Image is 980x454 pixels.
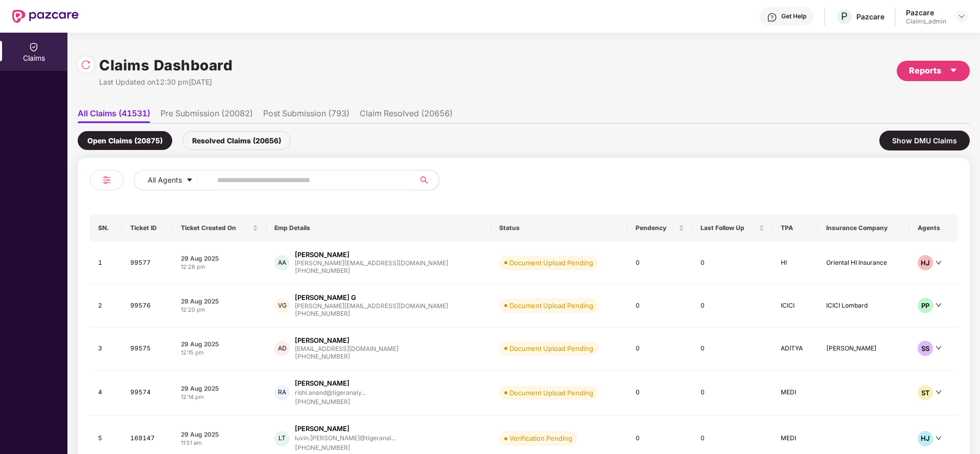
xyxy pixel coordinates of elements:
div: 29 Aug 2025 [181,340,258,348]
div: Open Claims (20875) [78,131,172,150]
td: 99574 [122,370,173,416]
div: [PERSON_NAME] G [295,293,356,302]
span: down [936,260,942,266]
div: HJ [918,255,933,270]
td: 1 [90,242,122,285]
div: Get Help [781,12,806,20]
div: 29 Aug 2025 [181,297,258,306]
div: [PERSON_NAME][EMAIL_ADDRESS][DOMAIN_NAME] [295,260,448,266]
td: 0 [627,242,692,285]
div: [PERSON_NAME] [295,250,349,260]
div: 12:28 pm [181,263,258,271]
div: Document Upload Pending [509,388,593,398]
div: [PERSON_NAME] [295,424,349,434]
img: New Pazcare Logo [12,10,79,23]
span: caret-down [186,176,193,185]
div: [PERSON_NAME] [295,379,349,388]
div: PP [918,298,933,313]
th: SN. [90,214,122,242]
div: Show DMU Claims [879,131,970,150]
th: Emp Details [266,214,491,242]
div: rishi.anand@tigeranaly... [295,389,366,396]
li: Claim Resolved (20656) [360,108,453,123]
img: svg+xml;base64,PHN2ZyBpZD0iQ2xhaW0iIHhtbG5zPSJodHRwOi8vd3d3LnczLm9yZy8yMDAwL3N2ZyIgd2lkdGg9IjIwIi... [29,42,39,52]
h1: Claims Dashboard [99,54,232,77]
button: All Agentscaret-down [134,170,215,190]
div: luvin.[PERSON_NAME]@tigeranal... [295,435,396,441]
div: [PHONE_NUMBER] [295,397,366,407]
div: Claims_admin [906,17,946,26]
div: [PHONE_NUMBER] [295,352,399,362]
th: Ticket ID [122,214,173,242]
span: down [936,435,942,441]
div: 11:51 am [181,439,258,447]
div: Document Upload Pending [509,258,593,268]
div: [PHONE_NUMBER] [295,443,396,453]
td: ADITYA [773,327,818,370]
span: down [936,389,942,395]
td: 99575 [122,327,173,370]
th: Pendency [627,214,692,242]
span: caret-down [949,66,958,74]
div: Pazcare [856,12,884,21]
th: Last Follow Up [692,214,773,242]
div: LT [274,431,290,446]
div: SS [918,341,933,356]
td: 0 [692,327,773,370]
div: [EMAIL_ADDRESS][DOMAIN_NAME] [295,345,399,352]
div: AA [274,255,290,270]
span: down [936,345,942,351]
div: Document Upload Pending [509,343,593,354]
div: HJ [918,431,933,446]
td: 99577 [122,242,173,285]
span: down [936,302,942,308]
td: 3 [90,327,122,370]
div: [PHONE_NUMBER] [295,266,448,276]
td: MEDI [773,370,818,416]
li: Post Submission (793) [263,108,349,123]
div: 12:14 pm [181,393,258,401]
div: RA [274,385,290,400]
div: Pazcare [906,8,946,17]
div: 12:20 pm [181,306,258,314]
div: ST [918,385,933,400]
td: 4 [90,370,122,416]
img: svg+xml;base64,PHN2ZyBpZD0iUmVsb2FkLTMyeDMyIiB4bWxucz0iaHR0cDovL3d3dy53My5vcmcvMjAwMC9zdmciIHdpZH... [81,60,91,70]
li: All Claims (41531) [78,108,150,123]
th: Status [491,214,627,242]
td: 99576 [122,285,173,327]
div: 29 Aug 2025 [181,254,258,263]
td: Oriental HI Insurance [818,242,910,285]
div: Verification Pending [509,433,572,443]
div: 29 Aug 2025 [181,430,258,439]
span: All Agents [148,174,182,186]
li: Pre Submission (20082) [160,108,253,123]
td: HI [773,242,818,285]
td: 0 [692,242,773,285]
button: search [414,170,439,190]
img: svg+xml;base64,PHN2ZyBpZD0iRHJvcGRvd24tMzJ4MzIiIHhtbG5zPSJodHRwOi8vd3d3LnczLm9yZy8yMDAwL3N2ZyIgd2... [958,12,966,20]
td: 0 [627,327,692,370]
div: Last Updated on 12:30 pm[DATE] [99,77,232,88]
td: 0 [627,370,692,416]
th: Agents [909,214,958,242]
span: Ticket Created On [181,224,250,232]
div: Document Upload Pending [509,300,593,311]
th: Insurance Company [818,214,910,242]
span: search [414,176,434,184]
div: Reports [909,64,958,77]
div: [PERSON_NAME][EMAIL_ADDRESS][DOMAIN_NAME] [295,302,448,309]
div: Resolved Claims (20656) [182,131,291,150]
img: svg+xml;base64,PHN2ZyBpZD0iSGVscC0zMngzMiIgeG1sbnM9Imh0dHA6Ly93d3cudzMub3JnLzIwMDAvc3ZnIiB3aWR0aD... [767,12,777,22]
td: 2 [90,285,122,327]
span: P [841,10,848,22]
div: 12:15 pm [181,348,258,357]
div: [PERSON_NAME] [295,336,349,345]
span: Pendency [636,224,676,232]
img: svg+xml;base64,PHN2ZyB4bWxucz0iaHR0cDovL3d3dy53My5vcmcvMjAwMC9zdmciIHdpZHRoPSIyNCIgaGVpZ2h0PSIyNC... [101,174,113,186]
td: ICICI [773,285,818,327]
td: 0 [692,370,773,416]
div: [PHONE_NUMBER] [295,309,448,319]
div: VG [274,298,290,313]
span: Last Follow Up [701,224,757,232]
